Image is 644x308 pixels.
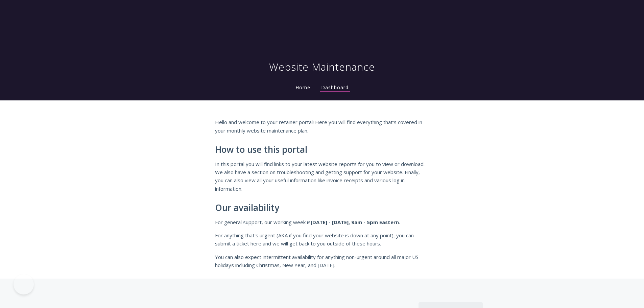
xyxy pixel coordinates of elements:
[215,253,429,269] p: You can also expect intermittent availability for anything non-urgent around all major US holiday...
[215,231,429,248] p: For anything that's urgent (AKA if you find your website is down at any point), you can submit a ...
[215,203,429,213] h2: Our availability
[269,60,375,74] h1: Website Maintenance
[215,160,429,193] p: In this portal you will find links to your latest website reports for you to view or download. We...
[215,145,429,155] h2: How to use this portal
[215,118,429,135] p: Hello and welcome to your retainer portal! Here you will find everything that's covered in your m...
[311,219,399,226] strong: [DATE] - [DATE], 9am - 5pm Eastern
[294,84,312,91] a: Home
[14,274,34,294] iframe: Toggle Customer Support
[320,84,350,92] a: Dashboard
[215,218,429,226] p: For general support, our working week is .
